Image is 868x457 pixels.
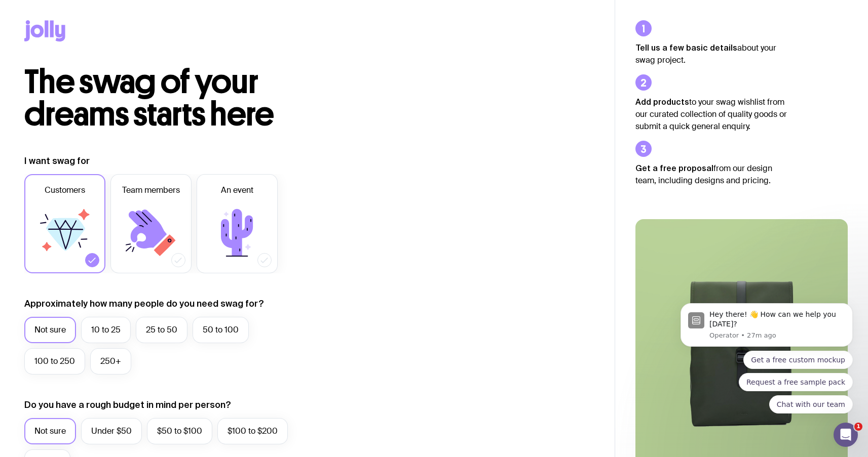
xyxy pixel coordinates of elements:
span: An event [221,184,253,196]
label: $50 to $100 [147,418,212,444]
strong: Tell us a few basic details [635,43,737,52]
label: 50 to 100 [193,317,249,343]
iframe: Intercom live chat [834,423,858,447]
span: Customers [45,184,85,196]
p: to your swag wishlist from our curated collection of quality goods or submit a quick general enqu... [635,96,787,133]
label: 25 to 50 [136,317,187,343]
label: $100 to $200 [217,418,288,444]
strong: Get a free proposal [635,163,713,173]
p: about your swag project. [635,41,787,66]
span: The swag of your dreams starts here [24,62,274,134]
span: 1 [854,423,862,431]
span: Team members [122,184,180,196]
label: I want swag for [24,155,90,167]
label: Not sure [24,418,76,444]
label: Not sure [24,317,76,343]
strong: Add products [635,97,689,106]
label: 250+ [90,348,131,375]
iframe: Intercom notifications message [665,290,868,452]
p: from our design team, including designs and pricing. [635,162,787,187]
label: Under $50 [81,418,142,444]
label: Approximately how many people do you need swag for? [24,298,264,310]
label: 10 to 25 [81,317,131,343]
label: Do you have a rough budget in mind per person? [24,399,231,411]
label: 100 to 250 [24,348,85,375]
